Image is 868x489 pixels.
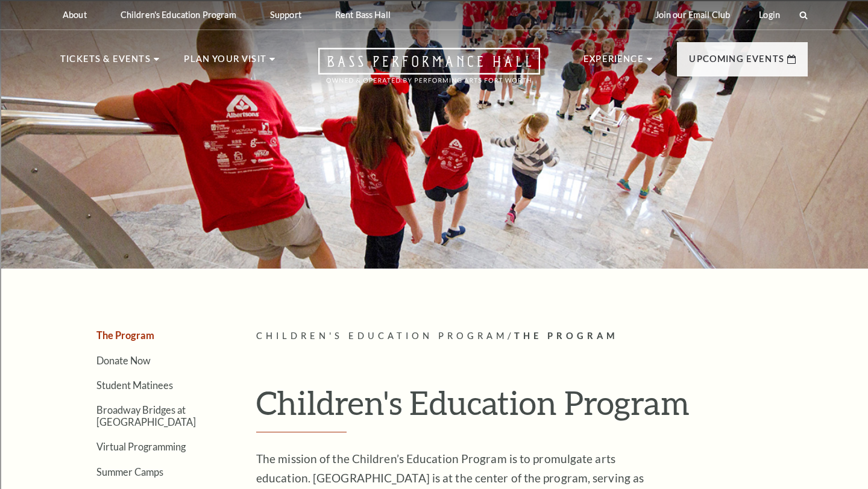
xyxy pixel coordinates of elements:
[583,52,644,73] p: Experience
[270,10,301,20] p: Support
[60,52,151,73] p: Tickets & Events
[689,52,784,73] p: Upcoming Events
[121,10,236,20] p: Children's Education Program
[335,10,391,20] p: Rent Bass Hall
[63,10,87,20] p: About
[184,52,266,73] p: Plan Your Visit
